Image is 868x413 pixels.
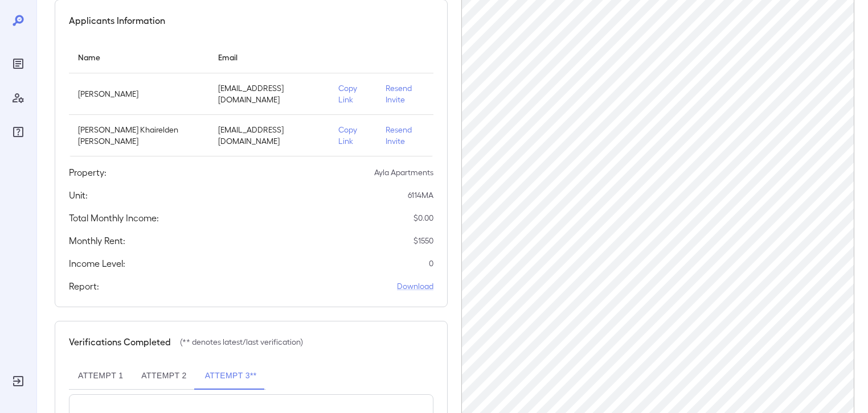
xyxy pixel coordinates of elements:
[218,82,321,105] p: [EMAIL_ADDRESS][DOMAIN_NAME]
[338,82,367,105] p: Copy Link
[408,189,433,201] p: 6114MA
[69,211,159,225] h5: Total Monthly Income:
[9,123,27,141] div: FAQ
[69,166,107,179] h5: Property:
[9,372,27,390] div: Log Out
[69,188,88,202] h5: Unit:
[429,258,433,269] p: 0
[69,279,99,293] h5: Report:
[9,89,27,107] div: Manage Users
[69,41,433,156] table: simple table
[218,124,321,147] p: [EMAIL_ADDRESS][DOMAIN_NAME]
[374,167,433,178] p: Ayla Apartments
[338,124,367,147] p: Copy Link
[180,336,303,348] p: (** denotes latest/last verification)
[78,124,200,147] p: [PERSON_NAME] Khairelden [PERSON_NAME]
[413,235,433,246] p: $ 1550
[69,234,125,247] h5: Monthly Rent:
[9,55,27,73] div: Reports
[397,280,433,292] a: Download
[69,257,125,270] h5: Income Level:
[413,212,433,224] p: $ 0.00
[132,362,195,390] button: Attempt 2
[69,14,165,27] h5: Applicants Information
[69,362,132,390] button: Attempt 1
[69,41,209,73] th: Name
[386,124,424,147] p: Resend Invite
[78,88,200,100] p: [PERSON_NAME]
[69,335,171,349] h5: Verifications Completed
[386,82,424,105] p: Resend Invite
[209,41,330,73] th: Email
[196,362,266,390] button: Attempt 3**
